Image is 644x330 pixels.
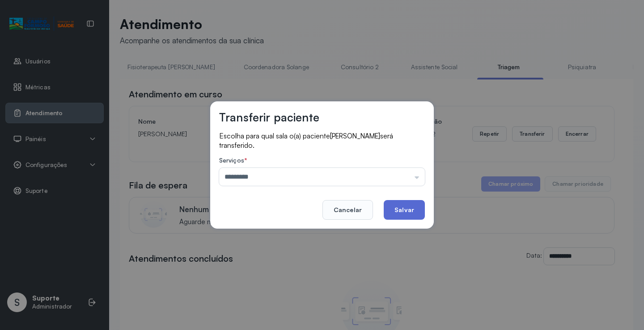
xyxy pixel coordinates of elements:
span: Serviços [219,156,244,164]
h3: Transferir paciente [219,110,319,124]
span: [PERSON_NAME] [330,132,380,140]
p: Escolha para qual sala o(a) paciente será transferido. [219,131,425,150]
button: Salvar [384,200,425,220]
button: Cancelar [322,200,373,220]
